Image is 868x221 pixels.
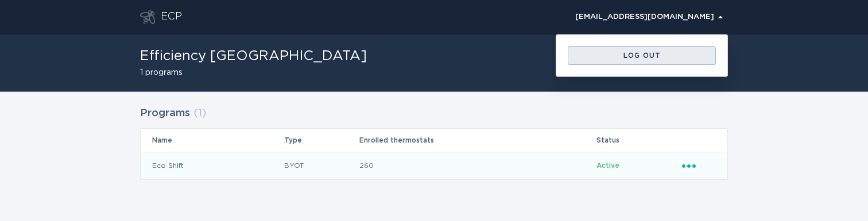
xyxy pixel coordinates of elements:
h1: Efficiency [GEOGRAPHIC_DATA] [140,49,367,63]
tr: b509cdb630e34186acb0946a9743ea1d [141,152,727,179]
div: Popover menu [682,159,716,172]
td: 260 [359,152,595,179]
button: Log out [568,46,716,65]
tr: Table Headers [141,129,727,152]
span: Active [596,162,619,169]
th: Name [141,129,284,152]
div: ECP [161,10,182,24]
button: Go to dashboard [140,10,155,24]
th: Status [596,129,681,152]
td: BYOT [284,152,359,179]
h2: Programs [140,103,190,124]
h2: 1 programs [140,69,367,77]
th: Type [284,129,359,152]
div: Log out [573,52,710,59]
span: ( 1 ) [193,108,206,119]
button: Open user account details [570,9,728,26]
div: [EMAIL_ADDRESS][DOMAIN_NAME] [575,14,723,21]
th: Enrolled thermostats [359,129,595,152]
td: Eco Shift [141,152,284,179]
